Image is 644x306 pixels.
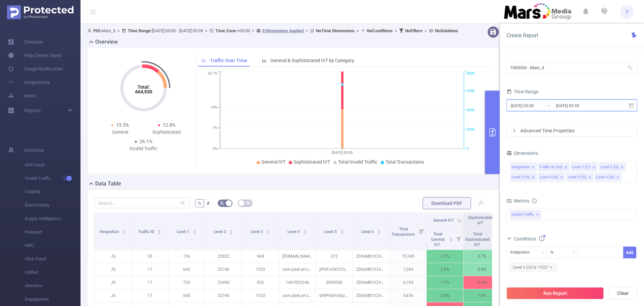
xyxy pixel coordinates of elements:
[510,247,535,258] div: Integration
[293,159,330,165] span: Sophisticated IVT
[538,163,570,171] li: Traffic ID (tid)
[7,5,73,19] img: Protected Media
[353,289,389,302] p: ZD0yMDI1LTA5LTI1Iy0jaD01Iy0jcj0yMjc0MCMtI2M9VVMjLSN2PUFwcCMtI3M9MjYjLSNkbXU9SGFwcHkrQ29sb3IlQzIlQ...
[465,232,490,247] span: Total Sophisticated IVT
[550,247,558,258] div: Is
[93,28,101,33] b: PID:
[567,173,593,181] li: Level 5 (l5)
[279,250,316,263] p: [DOMAIN_NAME]
[390,263,426,276] p: 7,264
[564,166,568,170] i: icon: close
[122,231,126,233] i: icon: caret-down
[25,158,80,172] span: Anti-Fraud
[390,250,426,263] p: 15,145
[353,250,389,263] p: ZD0yMDI1LTA5LTI1Iy0jaD01Iy0jcj0yMjkyMiMtI2M9VVMjLSN2PUFwcCMtI3M9MjYjLSNkbXU9VGFwK0dhbGxlcnk=
[464,289,500,302] p: 1.8%
[208,72,217,76] tspan: 26.1%
[449,239,453,241] i: icon: caret-down
[168,276,205,289] p: 720
[210,58,247,63] span: Traffic Over Time
[122,229,126,231] i: icon: caret-up
[25,199,80,212] span: Brand Safety
[120,145,167,152] div: Invalid Traffic
[510,163,537,171] li: Integration
[304,28,310,33] span: >
[512,129,516,133] i: icon: right
[205,250,242,263] p: 22922
[94,198,190,208] input: Search...
[506,32,538,39] span: Create Report
[25,225,80,239] span: Passport
[509,263,557,272] span: Level 3 (l3) Is '1022'
[539,236,544,241] i: icon: info-circle
[158,229,161,231] i: icon: caret-up
[213,146,217,151] tspan: 0%
[25,185,80,199] span: Visibility
[25,252,80,266] span: Click Fraud
[568,173,586,182] div: Level 5 (l5)
[468,215,492,225] span: Sophisticated IVT
[621,166,624,170] i: icon: close
[536,211,539,219] span: ✕
[205,263,242,276] p: 22740
[506,150,538,156] span: Dimensions
[377,229,381,231] i: icon: caret-up
[532,199,537,203] i: icon: info-circle
[242,276,279,289] p: 922
[131,276,168,289] p: 17
[510,210,541,219] span: Invalid Traffic
[608,287,637,299] button: Clear
[510,101,565,110] input: Start date
[541,251,545,255] i: icon: down
[377,231,381,233] i: icon: caret-down
[555,101,610,110] input: End date
[332,150,353,155] tspan: [DATE] 05:00
[507,125,637,136] div: icon: rightAdvanced Time Properties
[467,146,469,151] tspan: 0
[595,173,622,181] li: Level 6 (l6)
[193,231,196,233] i: icon: caret-down
[467,108,475,113] tspan: 400K
[122,229,126,233] div: Sort
[423,197,471,209] button: Download PDF
[572,163,591,172] div: Level 1 (l1)
[25,239,80,252] span: MRC
[303,229,307,231] i: icon: caret-up
[540,173,558,182] div: Level 4 (l4)
[549,266,553,269] i: icon: close
[24,108,41,113] span: Reports
[467,127,475,132] tspan: 200K
[220,201,224,205] i: icon: bg-colors
[506,198,529,204] span: Metrics
[8,35,43,49] a: Overview
[168,250,205,263] p: 736
[131,263,168,276] p: 17
[316,276,353,289] p: 2805050
[198,201,201,206] span: %
[8,62,63,76] a: Usage Notification
[115,28,122,33] span: >
[531,166,535,170] i: icon: close
[214,229,227,234] span: Level 2
[464,276,500,289] p: 12.4%
[287,229,301,234] span: Level 4
[95,180,121,188] h2: Data Table
[25,279,80,293] span: Attention
[324,229,338,234] span: Level 5
[215,28,237,33] b: Time Zone:
[303,231,307,233] i: icon: caret-down
[279,276,316,289] p: 1407852246
[25,172,80,185] span: Invalid Traffic
[266,229,270,233] div: Sort
[377,229,381,233] div: Sort
[427,263,463,276] p: 2.6%
[390,289,426,302] p: 5,476
[163,122,175,128] span: 12.8%
[588,176,591,180] i: icon: close
[279,263,316,276] p: com.pixel.art.coloring.color.number
[246,201,250,205] i: icon: table
[506,287,604,299] button: Run Report
[467,89,475,93] tspan: 600K
[367,28,393,33] b: No Conditions
[168,289,205,302] p: 645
